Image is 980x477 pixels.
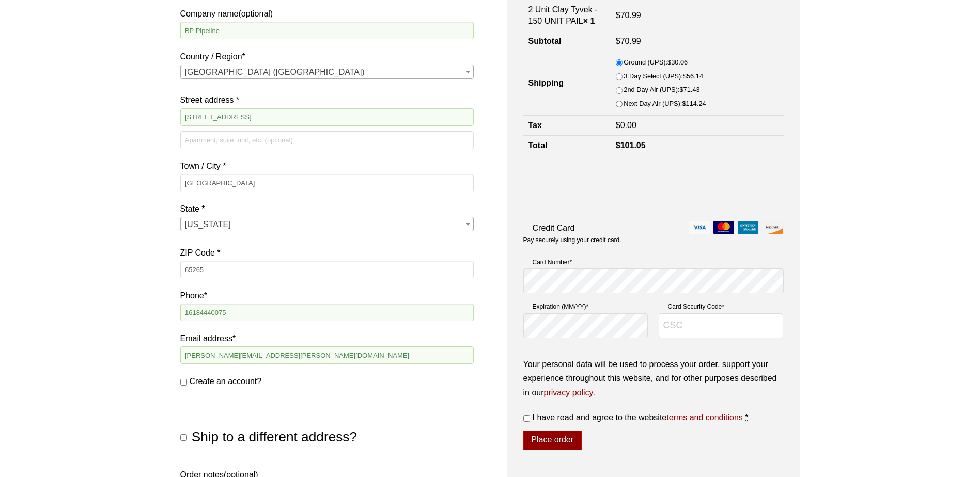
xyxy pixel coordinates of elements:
[238,9,273,18] span: (optional)
[180,434,187,441] input: Ship to a different address?
[624,71,703,82] label: 3 Day Select (UPS):
[180,217,474,231] span: State
[762,221,783,234] img: discover
[659,301,784,312] label: Card Security Code
[523,52,611,115] th: Shipping
[616,37,641,45] bdi: 70.99
[523,253,784,347] fieldset: Payment Info
[523,116,611,136] th: Tax
[667,58,671,66] span: $
[679,86,683,93] span: $
[583,17,595,25] strong: × 1
[616,11,620,20] span: $
[180,289,474,303] label: Phone
[180,50,474,63] label: Country / Region
[533,413,743,422] span: I have read and agree to the website
[745,413,748,422] abbr: required
[523,136,611,156] th: Total
[667,58,688,66] bdi: 30.06
[180,331,474,345] label: Email address
[180,379,187,386] input: Create an account?
[713,221,734,234] img: mastercard
[683,72,703,80] bdi: 56.14
[523,167,680,207] iframe: reCAPTCHA
[738,221,758,234] img: amex
[689,221,710,234] img: visa
[659,313,784,338] input: CSC
[180,65,474,79] span: Country / Region
[523,31,611,52] th: Subtotal
[682,100,706,107] bdi: 114.24
[180,108,474,126] input: House number and street name
[523,415,530,422] input: I have read and agree to the websiteterms and conditions *
[180,202,474,216] label: State
[523,301,648,312] label: Expiration (MM/YY)
[523,257,784,267] label: Card Number
[616,121,636,130] bdi: 0.00
[616,37,620,45] span: $
[180,246,474,260] label: ZIP Code
[180,131,474,149] input: Apartment, suite, unit, etc. (optional)
[616,121,620,130] span: $
[523,236,784,245] p: Pay securely using your credit card.
[624,98,706,109] label: Next Day Air (UPS):
[180,159,474,173] label: Town / City
[616,141,620,150] span: $
[523,221,784,235] label: Credit Card
[181,217,473,232] span: Missouri
[683,72,687,80] span: $
[180,93,474,107] label: Street address
[616,11,641,20] bdi: 70.99
[624,84,699,96] label: 2nd Day Air (UPS):
[616,141,646,150] bdi: 101.05
[192,429,357,444] span: Ship to a different address?
[190,377,262,386] span: Create an account?
[682,100,686,107] span: $
[523,431,582,450] button: Place order
[679,86,699,93] bdi: 71.43
[624,57,688,68] label: Ground (UPS):
[666,413,743,422] a: terms and conditions
[544,388,593,397] a: privacy policy
[181,65,473,79] span: United States (US)
[523,357,784,400] p: Your personal data will be used to process your order, support your experience throughout this we...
